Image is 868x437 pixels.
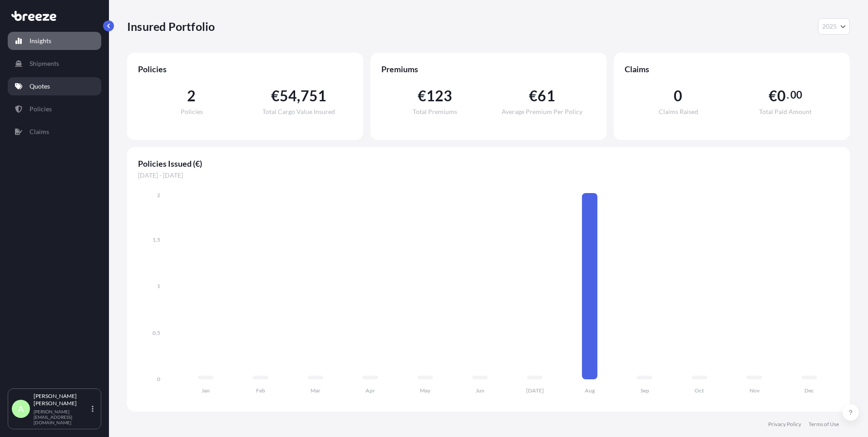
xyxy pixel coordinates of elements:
tspan: Jan [202,387,210,394]
button: Year Selector [818,18,850,35]
span: Average Premium Per Policy [502,109,582,115]
tspan: Mar [311,387,321,394]
p: Quotes [30,82,50,91]
span: Claims Raised [659,109,698,115]
tspan: 1 [157,283,160,289]
span: 2025 [822,22,837,31]
tspan: 1.5 [153,236,160,243]
tspan: May [420,387,431,394]
span: A [18,404,24,413]
tspan: Nov [750,387,760,394]
tspan: Oct [695,387,704,394]
tspan: 0.5 [153,329,160,336]
span: Total Cargo Value Insured [262,109,335,115]
a: Quotes [8,77,101,95]
tspan: Sep [641,387,649,394]
span: Claims [625,64,839,74]
p: Insights [30,36,51,45]
span: 751 [301,89,327,103]
span: 2 [187,89,196,103]
span: Policies Issued (€) [138,158,839,169]
span: 0 [777,89,786,103]
span: Policies [138,64,352,74]
p: Policies [30,104,52,114]
tspan: Aug [585,387,595,394]
span: 123 [426,89,453,103]
span: Premiums [381,64,596,74]
tspan: Dec [804,387,814,394]
p: [PERSON_NAME][EMAIL_ADDRESS][DOMAIN_NAME] [34,409,90,425]
p: [PERSON_NAME] [PERSON_NAME] [34,392,90,407]
span: Total Premiums [413,109,457,115]
span: . [787,91,789,99]
tspan: Jun [476,387,484,394]
span: , [297,89,300,103]
span: Policies [181,109,203,115]
a: Terms of Use [809,421,839,428]
span: [DATE] - [DATE] [138,171,839,180]
a: Shipments [8,55,101,73]
span: 61 [538,89,555,103]
span: Total Paid Amount [759,109,812,115]
tspan: 0 [157,376,160,382]
tspan: Apr [365,387,375,394]
a: Claims [8,123,101,141]
span: 00 [790,91,802,99]
p: Claims [30,127,49,136]
tspan: Feb [256,387,265,394]
span: € [271,89,280,103]
p: Insured Portfolio [127,19,215,34]
span: € [529,89,538,103]
span: 0 [674,89,682,103]
span: € [418,89,426,103]
p: Shipments [30,59,59,68]
tspan: 2 [157,192,160,199]
span: € [769,89,777,103]
span: 54 [280,89,297,103]
a: Policies [8,100,101,118]
a: Privacy Policy [768,421,801,428]
tspan: [DATE] [526,387,544,394]
a: Insights [8,32,101,50]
